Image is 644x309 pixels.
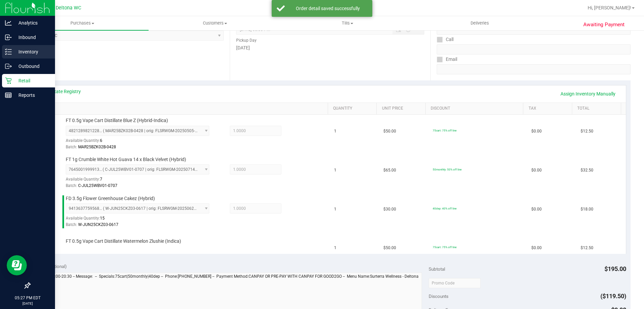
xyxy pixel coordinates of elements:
a: Quantity [333,106,374,111]
span: Hi, [PERSON_NAME]! [588,5,631,10]
p: Reports [12,91,52,99]
label: Email [437,54,457,64]
a: Purchases [16,16,149,30]
span: Batch: [66,222,77,227]
span: Deltona WC [56,5,81,11]
span: $18.00 [581,206,593,213]
span: Batch: [66,183,77,188]
span: FT 1g Crumble White Hot Guava 14 x Black Velvet (Hybrid) [66,156,186,163]
span: FT 0.5g Vape Cart Distillate Watermelon Zlushie (Indica) [66,238,181,244]
p: Inbound [12,33,52,41]
span: Discounts [429,290,448,302]
span: $50.00 [383,245,396,251]
span: $0.00 [531,245,542,251]
span: Batch: [66,145,77,149]
span: Tills [281,20,413,26]
span: $0.00 [531,206,542,213]
inline-svg: Retail [5,77,12,84]
inline-svg: Outbound [5,63,12,70]
p: Analytics [12,19,52,27]
input: Format: (999) 999-9999 [437,44,631,54]
span: $195.00 [604,265,626,272]
span: 1 [334,245,336,251]
span: 1 [334,206,336,213]
span: Subtotal [429,266,445,272]
inline-svg: Inventory [5,48,12,55]
a: SKU [40,106,325,111]
div: Available Quantity: [66,214,217,227]
span: 50monthly: 50% off line [433,168,462,171]
inline-svg: Reports [5,92,12,99]
span: C-JUL25WBV01-0707 [78,183,117,188]
p: Inventory [12,48,52,56]
span: 40dep: 40% off line [433,207,457,210]
a: Deliveries [414,16,546,30]
p: [DATE] [3,301,52,306]
inline-svg: Analytics [5,20,12,26]
span: FT 0.5g Vape Cart Distillate Blue Z (Hybrid-Indica) [66,117,168,124]
a: View State Registry [41,88,81,95]
input: Promo Code [429,278,481,288]
div: [DATE] [236,44,424,51]
span: ($119.50) [600,293,626,300]
span: 6 [100,138,102,143]
p: Retail [12,77,52,85]
inline-svg: Inbound [5,34,12,41]
a: Total [577,106,618,111]
iframe: Resource center [7,255,27,275]
span: $65.00 [383,167,396,173]
span: $30.00 [383,206,396,213]
span: W-JUN25CKZ03-0617 [78,222,118,227]
span: 75cart: 75% off line [433,129,457,132]
p: 05:27 PM EDT [3,295,52,301]
a: Unit Price [382,106,423,111]
label: Pickup Day [236,37,257,43]
a: Tax [529,106,570,111]
span: $0.00 [531,167,542,173]
span: 75cart: 75% off line [433,245,457,249]
span: Customers [149,20,281,26]
span: $32.50 [581,167,593,173]
span: FD 3.5g Flower Greenhouse Cakez (Hybrid) [66,195,155,202]
span: 15 [100,216,105,221]
span: Deliveries [462,20,498,26]
span: 7 [100,177,102,182]
a: Customers [149,16,281,30]
span: Purchases [16,20,149,26]
span: MAR25BZK02B-0428 [78,145,116,149]
p: Outbound [12,62,52,70]
div: Available Quantity: [66,136,217,149]
span: $12.50 [581,245,593,251]
span: $12.50 [581,128,593,134]
a: Discount [431,106,521,111]
span: 1 [334,167,336,173]
span: 1 [334,128,336,134]
span: $0.00 [531,128,542,134]
span: $50.00 [383,128,396,134]
div: Order detail saved successfully [288,5,367,12]
div: Available Quantity: [66,175,217,188]
label: Call [437,35,453,44]
span: Awaiting Payment [583,21,625,29]
a: Assign Inventory Manually [556,88,620,100]
a: Tills [281,16,414,30]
